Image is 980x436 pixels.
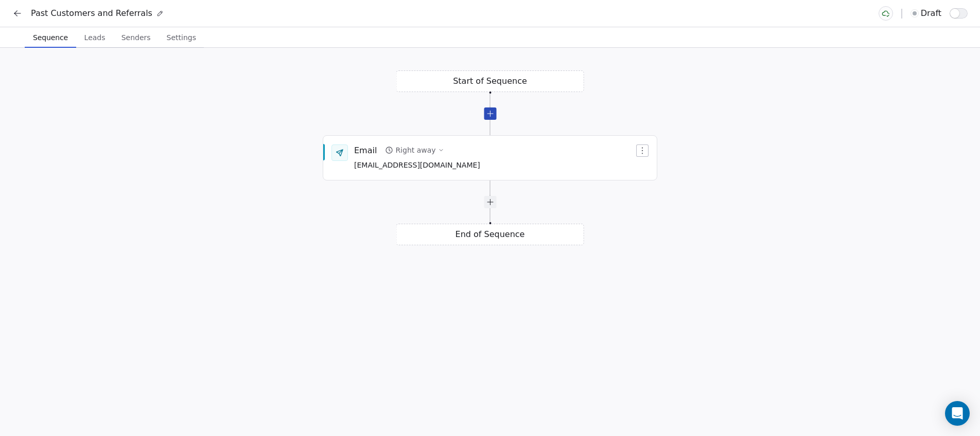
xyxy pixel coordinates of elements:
span: Past Customers and Referrals [31,7,152,20]
span: [EMAIL_ADDRESS][DOMAIN_NAME] [354,160,480,171]
div: EmailRight away[EMAIL_ADDRESS][DOMAIN_NAME] [323,135,657,180]
span: Settings [163,30,200,45]
span: Senders [117,30,155,45]
div: Right away [395,145,435,155]
span: draft [921,7,941,20]
div: End of Sequence [396,224,584,245]
button: Right away [381,143,448,157]
div: Email [354,144,377,156]
div: Start of Sequence [396,70,584,92]
div: Open Intercom Messenger [945,401,970,426]
span: Leads [80,30,110,45]
span: Sequence [29,30,72,45]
